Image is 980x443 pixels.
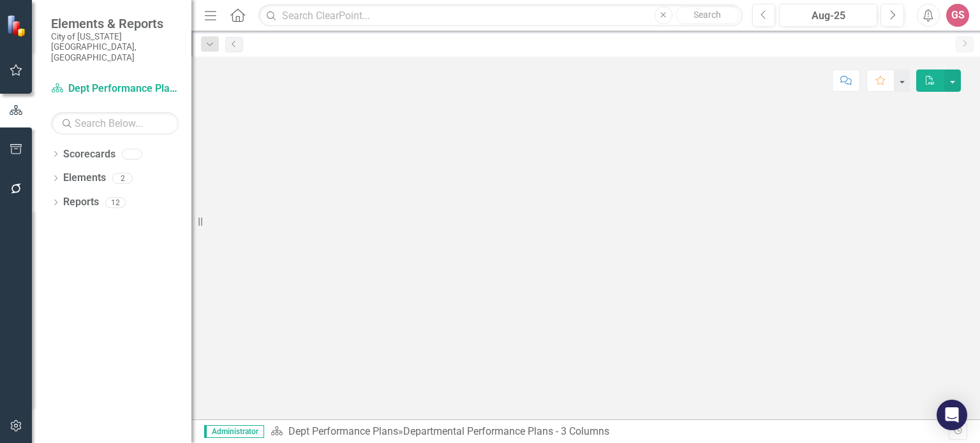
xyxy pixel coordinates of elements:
[51,31,179,62] small: City of [US_STATE][GEOGRAPHIC_DATA], [GEOGRAPHIC_DATA]
[271,425,949,439] div: »
[288,425,398,437] a: Dept Performance Plans
[204,425,264,438] span: Administrator
[112,173,133,184] div: 2
[63,195,99,210] a: Reports
[51,112,179,134] input: Search Below...
[676,6,739,24] button: Search
[946,4,969,27] button: GS
[51,16,179,31] span: Elements & Reports
[51,82,179,96] a: Dept Performance Plans
[6,14,29,37] img: ClearPoint Strategy
[63,171,106,185] a: Elements
[937,400,967,430] div: Open Intercom Messenger
[779,4,877,27] button: Aug-25
[105,197,126,208] div: 12
[403,425,609,437] div: Departmental Performance Plans - 3 Columns
[63,147,115,162] a: Scorecards
[258,4,742,27] input: Search ClearPoint...
[783,8,873,24] div: Aug-25
[694,10,721,20] span: Search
